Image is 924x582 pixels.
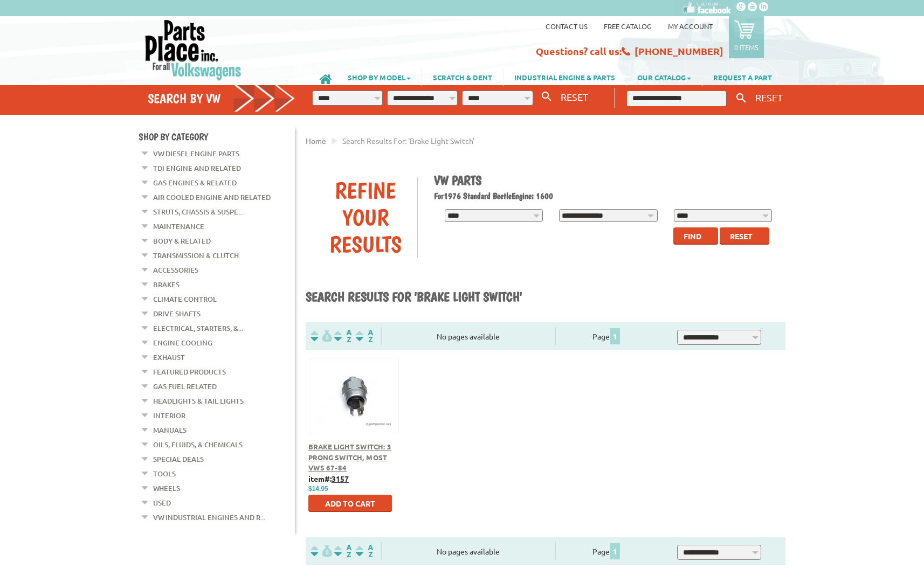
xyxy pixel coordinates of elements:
a: Body & Related [153,234,211,248]
a: Interior [153,408,185,422]
span: Find [684,231,701,241]
div: No pages available [382,546,555,557]
a: Tools [153,467,176,481]
button: RESET [556,89,592,105]
a: SHOP BY MODEL [337,68,422,86]
b: item#: [308,474,349,483]
a: Maintenance [153,219,204,233]
a: Featured Products [153,365,226,379]
span: Engine: 1600 [512,191,553,201]
span: 1 [610,543,620,559]
a: INDUSTRIAL ENGINE & PARTS [504,68,626,86]
span: RESET [561,91,588,102]
h1: VW Parts [434,172,778,188]
a: VW Diesel Engine Parts [153,147,239,161]
div: Page [555,327,658,345]
button: RESET [751,89,787,105]
span: For [434,191,444,201]
a: My Account [668,22,713,31]
a: Accessories [153,263,198,277]
span: Reset [730,231,753,241]
a: SCRATCH & DENT [422,68,503,86]
h4: Search by VW [148,91,295,106]
a: Electrical, Starters, &... [153,321,243,335]
img: Sort by Headline [332,330,354,342]
button: Keyword Search [733,89,749,107]
a: TDI Engine and Related [153,161,241,175]
span: Add to Cart [325,498,375,508]
div: Page [555,542,658,560]
a: Climate Control [153,292,217,306]
h1: Search results for 'brake light switch' [306,289,785,306]
a: Free Catalog [604,22,652,31]
img: Sort by Headline [332,545,354,557]
a: Brakes [153,278,180,292]
a: VW Industrial Engines and R... [153,510,265,524]
span: $14.95 [308,485,328,493]
a: Struts, Chassis & Suspe... [153,205,243,219]
a: Headlights & Tail Lights [153,394,244,408]
button: Find [673,227,718,245]
a: Gas Fuel Related [153,379,217,393]
a: Gas Engines & Related [153,176,237,190]
a: Oils, Fluids, & Chemicals [153,438,243,452]
a: Wheels [153,481,180,495]
span: Search results for: 'brake light switch' [342,136,474,145]
span: 1 [610,328,620,344]
a: Engine Cooling [153,336,212,350]
div: Refine Your Results [314,177,417,258]
button: Reset [720,227,769,245]
a: OUR CATALOG [626,68,702,86]
a: Exhaust [153,350,185,364]
p: 0 items [734,43,758,52]
a: Special Deals [153,452,204,466]
u: 3157 [332,474,349,483]
h2: 1976 Standard Beetle [434,191,778,201]
img: Sort by Sales Rank [354,330,375,342]
img: filterpricelow.svg [311,330,332,342]
a: Transmission & Clutch [153,248,239,262]
a: Drive Shafts [153,307,201,321]
a: Manuals [153,423,187,437]
img: filterpricelow.svg [311,545,332,557]
img: Parts Place Inc! [144,19,243,81]
button: Search By VW... [537,89,556,105]
a: Home [306,136,326,145]
a: Air Cooled Engine and Related [153,190,271,204]
a: 0 items [729,16,764,58]
a: Contact us [546,22,588,31]
div: No pages available [382,331,555,342]
h4: Shop By Category [139,131,295,142]
img: Sort by Sales Rank [354,545,375,557]
span: RESET [755,92,783,103]
button: Add to Cart [308,495,392,512]
a: Used [153,496,171,510]
a: Brake Light Switch: 3 Prong Switch, Most VWs 67-84 [308,442,391,472]
a: REQUEST A PART [702,68,783,86]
